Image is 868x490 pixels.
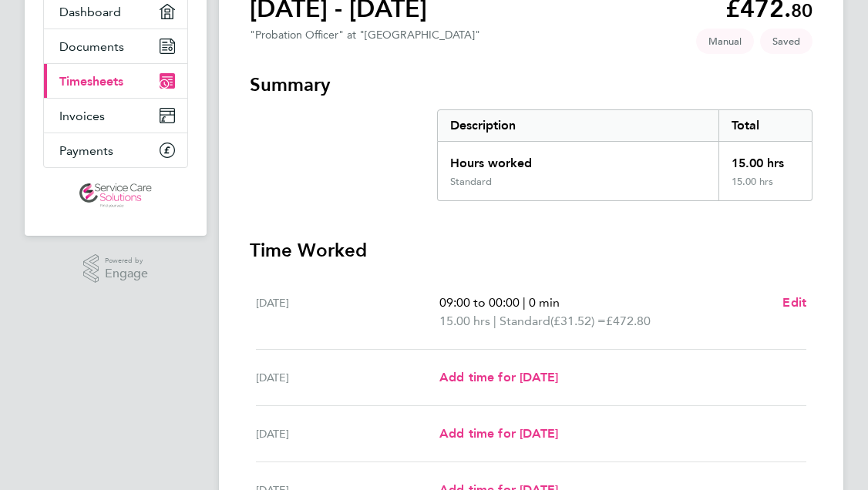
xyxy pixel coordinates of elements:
[256,294,439,331] div: [DATE]
[59,143,113,158] span: Payments
[760,29,812,54] span: This timesheet is Saved.
[250,72,812,97] h3: Summary
[718,110,812,141] div: Total
[83,254,149,284] a: Powered byEngage
[606,314,651,328] span: £472.80
[59,5,121,19] span: Dashboard
[439,295,520,310] span: 09:00 to 00:00
[550,314,606,328] span: (£31.52) =
[500,312,550,331] span: Standard
[256,425,439,443] div: [DATE]
[439,314,490,328] span: 15.00 hrs
[44,99,187,133] a: Invoices
[529,295,560,310] span: 0 min
[696,29,754,54] span: This timesheet was manually created.
[523,295,526,310] span: |
[44,29,187,63] a: Documents
[79,183,152,208] img: servicecare-logo-retina.png
[256,368,439,387] div: [DATE]
[439,426,558,441] span: Add time for [DATE]
[718,176,812,200] div: 15.00 hrs
[439,370,558,384] span: Add time for [DATE]
[437,109,812,201] div: Summary
[250,29,480,42] div: "Probation Officer" at "[GEOGRAPHIC_DATA]"
[439,368,558,387] a: Add time for [DATE]
[59,109,105,123] span: Invoices
[438,142,718,176] div: Hours worked
[44,64,187,98] a: Timesheets
[59,39,124,54] span: Documents
[493,314,496,328] span: |
[250,238,812,263] h3: Time Worked
[43,183,188,208] a: Go to home page
[782,295,806,310] span: Edit
[718,142,812,176] div: 15.00 hrs
[105,254,148,267] span: Powered by
[439,425,558,443] a: Add time for [DATE]
[450,176,492,188] div: Standard
[105,267,148,280] span: Engage
[782,294,806,312] a: Edit
[44,133,187,167] a: Payments
[438,110,718,141] div: Description
[59,74,123,89] span: Timesheets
